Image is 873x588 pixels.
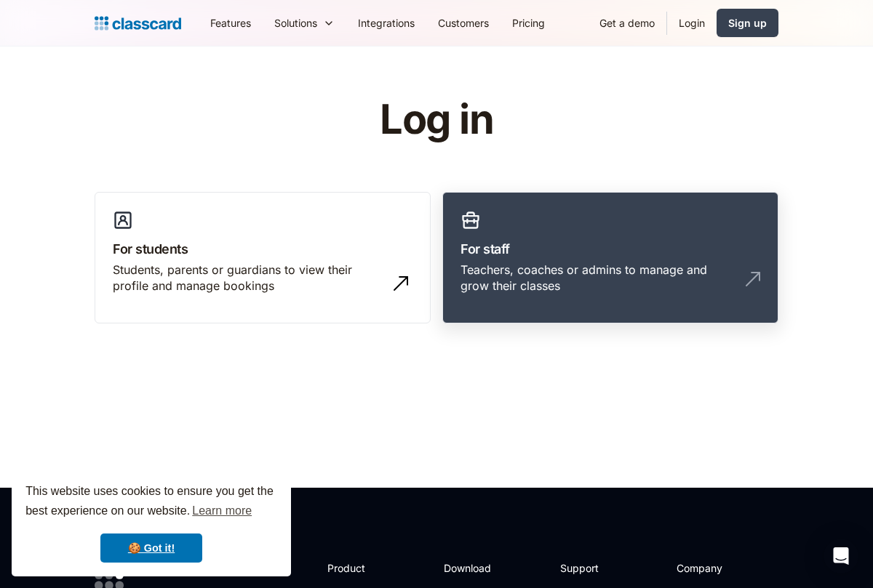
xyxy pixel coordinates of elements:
h2: Company [677,560,773,576]
div: Solutions [263,7,346,39]
div: Students, parents or guardians to view their profile and manage bookings [113,262,383,294]
a: Pricing [501,7,557,39]
a: dismiss cookie message [100,533,202,563]
a: learn more about cookies [190,500,254,522]
a: Features [199,7,263,39]
a: Sign up [717,9,778,37]
div: Sign up [728,15,767,31]
h2: Product [327,560,405,576]
h2: Download [444,560,503,576]
a: Integrations [346,7,426,39]
a: Logo [95,13,181,33]
h3: For staff [461,239,760,259]
h1: Log in [206,97,668,142]
a: Customers [426,7,501,39]
a: Get a demo [588,7,666,39]
span: This website uses cookies to ensure you get the best experience on our website. [25,483,277,522]
div: Open Intercom Messenger [824,539,858,573]
div: Solutions [274,15,317,31]
div: Teachers, coaches or admins to manage and grow their classes [461,262,731,294]
a: For studentsStudents, parents or guardians to view their profile and manage bookings [95,192,431,324]
h3: For students [113,239,412,259]
h2: Support [560,560,619,576]
div: cookieconsent [12,469,291,576]
a: Login [667,7,717,39]
a: For staffTeachers, coaches or admins to manage and grow their classes [442,192,778,324]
